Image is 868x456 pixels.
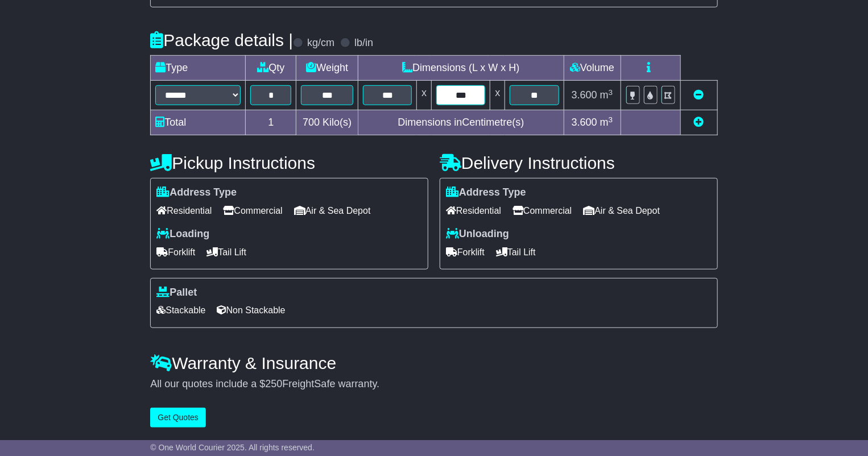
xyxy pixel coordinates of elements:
span: Residential [446,202,501,219]
sup: 3 [609,115,613,124]
h4: Package details | [150,31,293,49]
sup: 3 [609,88,613,97]
span: 3.600 [572,89,597,101]
td: Type [151,56,246,81]
td: 1 [246,110,296,135]
span: 700 [303,117,320,128]
span: Commercial [512,202,572,219]
td: Dimensions (L x W x H) [358,56,564,81]
a: Remove this item [694,89,704,101]
span: Tail Lift [496,243,536,261]
span: Non Stackable [217,301,286,319]
span: Commercial [223,202,282,219]
span: 3.600 [572,117,597,128]
label: kg/cm [307,37,334,49]
label: Pallet [156,287,197,299]
a: Add new item [694,117,704,128]
span: Forklift [446,243,485,261]
span: 250 [265,378,282,389]
label: Address Type [156,186,237,199]
label: Address Type [446,186,526,199]
span: m [600,89,613,101]
button: Get Quotes [150,408,206,428]
td: Weight [296,56,358,81]
span: Forklift [156,243,195,261]
label: Loading [156,228,209,241]
td: x [490,81,505,110]
span: Air & Sea Depot [294,202,371,219]
h4: Warranty & Insurance [150,354,717,372]
span: Stackable [156,301,205,319]
td: Total [151,110,246,135]
td: Kilo(s) [296,110,358,135]
label: lb/in [354,37,373,49]
td: x [417,81,432,110]
span: © One World Courier 2025. All rights reserved. [150,443,315,452]
td: Qty [246,56,296,81]
div: All our quotes include a $ FreightSafe warranty. [150,378,717,391]
h4: Pickup Instructions [150,154,428,172]
td: Volume [564,56,621,81]
span: Air & Sea Depot [583,202,660,219]
label: Unloading [446,228,509,241]
span: Tail Lift [206,243,246,261]
span: Residential [156,202,212,219]
h4: Delivery Instructions [440,154,718,172]
td: Dimensions in Centimetre(s) [358,110,564,135]
span: m [600,117,613,128]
